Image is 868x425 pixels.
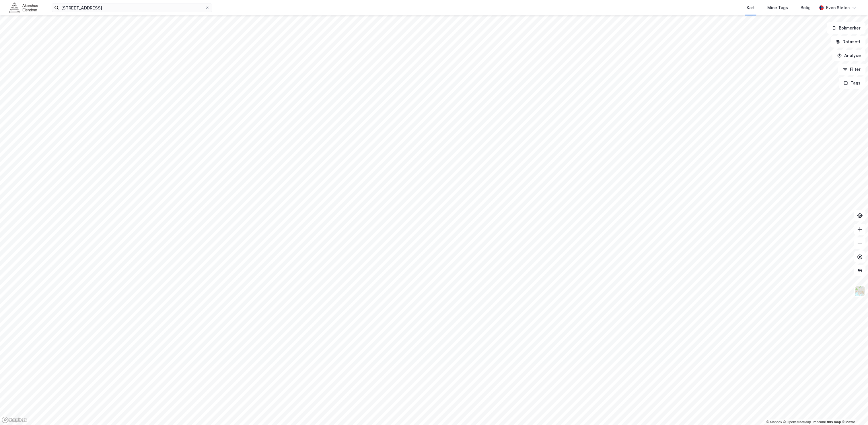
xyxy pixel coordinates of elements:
[826,4,850,11] div: Even Stølen
[813,420,841,424] a: Improve this map
[766,420,782,424] a: Mapbox
[831,36,866,48] button: Datasett
[839,77,866,89] button: Tags
[827,22,866,34] button: Bokmerker
[832,50,866,61] button: Analyse
[839,398,868,425] iframe: Chat Widget
[767,4,788,11] div: Mine Tags
[747,4,755,11] div: Kart
[801,4,811,11] div: Bolig
[839,398,868,425] div: Kontrollprogram for chat
[2,417,27,423] a: Mapbox homepage
[9,3,38,13] img: akershus-eiendom-logo.9091f326c980b4bce74ccdd9f866810c.svg
[59,3,205,12] input: Søk på adresse, matrikkel, gårdeiere, leietakere eller personer
[783,420,811,424] a: OpenStreetMap
[838,64,866,75] button: Filter
[855,286,865,297] img: Z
